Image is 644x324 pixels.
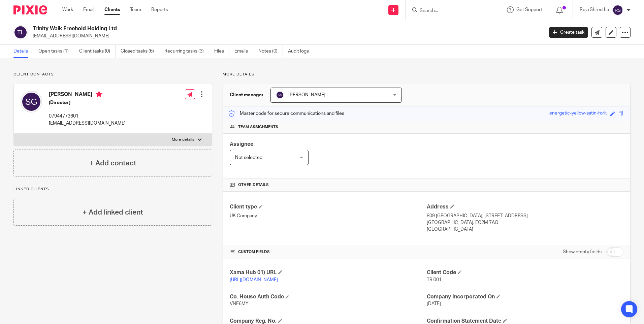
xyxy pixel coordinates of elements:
h4: Xama Hub 01) URL [230,269,426,276]
p: [GEOGRAPHIC_DATA], EC2M 7AQ [427,219,623,226]
h4: + Add contact [89,158,136,168]
img: svg%3E [13,25,28,39]
span: Assignee [230,141,253,147]
span: VNE6MY [230,301,249,306]
h4: [PERSON_NAME] [49,91,126,99]
a: Details [13,45,33,58]
h4: Address [427,203,623,210]
h4: CUSTOM FIELDS [230,249,426,255]
span: TRI001 [427,278,442,282]
span: Other details [238,182,269,188]
label: Show empty fields [563,249,602,255]
a: Closed tasks (6) [121,45,159,58]
a: Clients [104,6,120,13]
p: Master code for secure communications and files [228,110,344,117]
p: 809 [GEOGRAPHIC_DATA], [STREET_ADDRESS] [427,213,623,219]
span: [DATE] [427,301,441,306]
a: Files [214,45,229,58]
p: UK Company [230,213,426,219]
img: svg%3E [612,5,623,15]
span: [PERSON_NAME] [288,93,325,97]
h4: Co. House Auth Code [230,293,426,300]
p: More details [172,137,194,142]
h4: Client type [230,203,426,210]
h4: Company Incorporated On [427,293,623,300]
p: [EMAIL_ADDRESS][DOMAIN_NAME] [33,33,539,39]
a: Create task [549,27,588,38]
a: Open tasks (1) [38,45,74,58]
p: Linked clients [13,187,212,192]
img: svg%3E [21,91,42,112]
a: Notes (0) [258,45,283,58]
i: Primary [96,91,102,98]
a: Reports [151,6,168,13]
p: [EMAIL_ADDRESS][DOMAIN_NAME] [49,120,126,127]
div: energetic-yellow-satin-fork [549,110,607,118]
a: Client tasks (0) [79,45,116,58]
img: svg%3E [276,91,284,99]
p: More details [223,72,631,77]
p: [GEOGRAPHIC_DATA] [427,226,623,233]
p: Roja Shrestha [580,6,609,13]
span: Get Support [516,7,542,12]
input: Search [419,8,480,14]
img: Pixie [13,5,47,14]
h3: Client manager [230,92,264,98]
a: [URL][DOMAIN_NAME] [230,278,278,282]
a: Recurring tasks (3) [164,45,209,58]
a: Work [62,6,73,13]
a: Email [83,6,94,13]
p: 07944773601 [49,113,126,120]
p: Client contacts [13,72,212,77]
h4: + Add linked client [83,207,143,218]
h5: (Director) [49,99,126,106]
span: Team assignments [238,124,278,130]
a: Emails [234,45,253,58]
h2: Trinity Walk Freehold Holding Ltd [33,25,438,32]
h4: Client Code [427,269,623,276]
a: Audit logs [288,45,314,58]
span: Not selected [235,155,262,160]
a: Team [130,6,141,13]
